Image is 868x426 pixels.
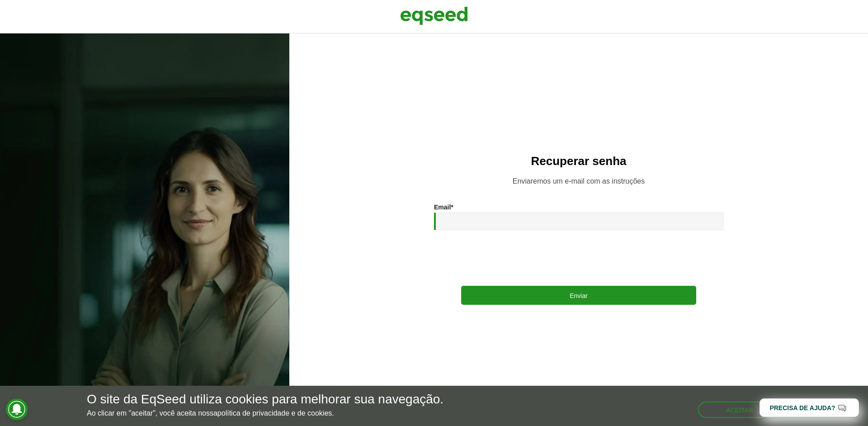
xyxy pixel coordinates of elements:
[307,177,850,185] p: Enviaremos um e-mail com as instruções
[461,286,696,305] button: Enviar
[87,409,443,417] p: Ao clicar em "aceitar", você aceita nossa .
[307,155,850,168] h2: Recuperar senha
[451,204,453,211] span: Este campo é obrigatório.
[510,239,647,275] iframe: reCAPTCHA
[698,402,781,418] button: Aceitar
[87,393,443,407] h5: O site da EqSeed utiliza cookies para melhorar sua navegação.
[217,410,332,417] a: política de privacidade e de cookies
[434,204,453,210] label: Email
[400,5,468,27] img: EqSeed Logo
